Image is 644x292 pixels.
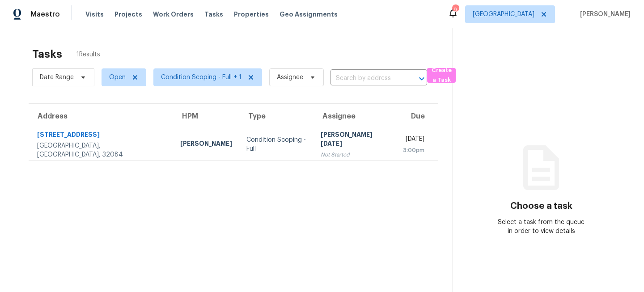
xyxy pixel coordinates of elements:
span: Projects [114,10,142,19]
th: Type [239,104,314,129]
button: Create a Task [427,68,456,83]
span: Condition Scoping - Full + 1 [161,73,241,82]
span: 1 Results [76,50,100,59]
h2: Tasks [32,50,62,59]
span: Create a Task [432,65,451,86]
input: Search by address [330,72,402,85]
div: [PERSON_NAME] [180,139,232,150]
span: Tasks [204,11,223,17]
span: Work Orders [153,10,194,19]
div: [GEOGRAPHIC_DATA], [GEOGRAPHIC_DATA], 32084 [37,141,166,159]
th: Due [396,104,438,129]
span: Date Range [40,73,74,82]
div: [STREET_ADDRESS] [37,130,166,141]
h3: Choose a task [510,202,572,211]
span: Open [109,73,126,82]
th: Assignee [314,104,396,129]
button: Open [415,72,428,85]
span: Properties [234,10,269,19]
div: [DATE] [403,135,424,146]
div: Not Started [321,150,389,159]
span: Geo Assignments [280,10,338,19]
div: [PERSON_NAME][DATE] [321,130,389,150]
th: HPM [173,104,239,129]
div: Condition Scoping - Full [246,135,306,153]
span: Maestro [30,10,60,19]
span: Visits [85,10,104,19]
span: Assignee [277,73,303,82]
span: [GEOGRAPHIC_DATA] [473,10,534,19]
th: Address [29,104,173,129]
span: [PERSON_NAME] [576,10,631,19]
div: Select a task from the queue in order to view details [497,218,586,236]
div: 3:00pm [403,146,424,155]
div: 9 [452,5,458,14]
